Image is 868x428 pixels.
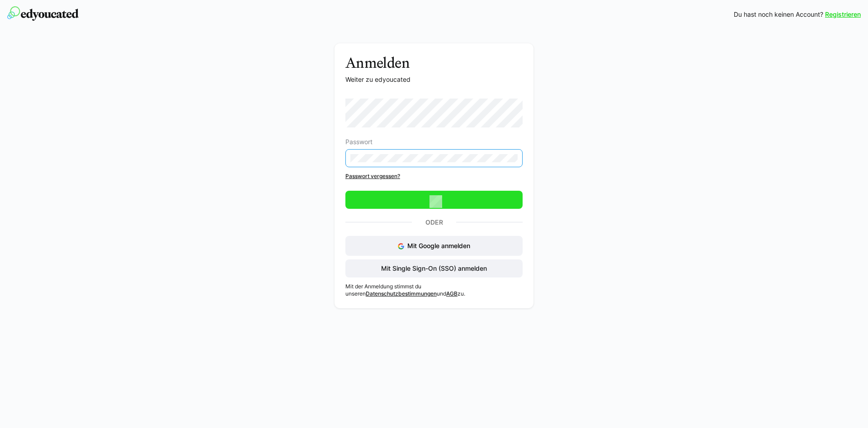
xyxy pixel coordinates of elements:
a: Datenschutzbestimmungen [366,290,437,297]
a: Registrieren [825,10,861,19]
p: Mit der Anmeldung stimmst du unseren und zu. [345,283,523,297]
span: Du hast noch keinen Account? [734,10,823,19]
button: Mit Single Sign-On (SSO) anmelden [345,259,523,277]
p: Weiter zu edyoucated [345,75,523,84]
a: AGB [446,290,458,297]
button: Mit Google anmelden [345,236,523,256]
span: Mit Google anmelden [407,242,470,249]
h3: Anmelden [345,54,523,71]
a: Passwort vergessen? [345,173,523,180]
p: Oder [412,216,456,229]
img: edyoucated [7,6,79,21]
span: Passwort [345,138,373,146]
span: Mit Single Sign-On (SSO) anmelden [380,264,488,273]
